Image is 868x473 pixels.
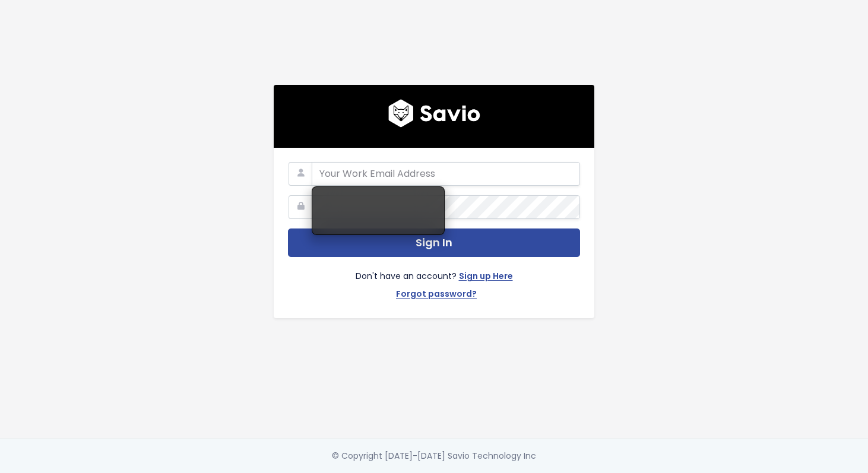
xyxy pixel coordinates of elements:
[312,162,580,186] input: Your Work Email Address
[388,99,480,128] img: logo600x187.a314fd40982d.png
[459,269,513,286] a: Sign up Here
[288,257,580,303] div: Don't have an account?
[288,228,580,258] button: Sign In
[396,287,477,304] a: Forgot password?
[332,449,536,464] div: © Copyright [DATE]-[DATE] Savio Technology Inc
